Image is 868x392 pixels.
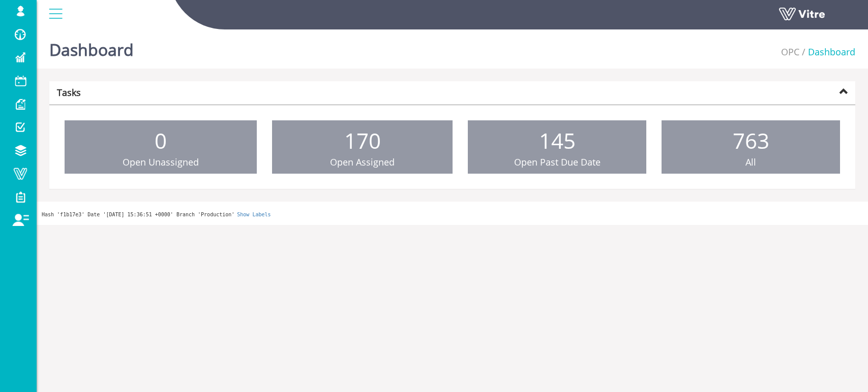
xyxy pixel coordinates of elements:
[272,120,453,174] a: 170 Open Assigned
[799,46,855,59] li: Dashboard
[155,126,167,155] span: 0
[123,156,199,168] span: Open Unassigned
[745,156,756,168] span: All
[662,120,840,174] a: 763 All
[539,126,576,155] span: 145
[781,46,799,58] a: OPC
[42,212,234,217] span: Hash 'f1b17e3' Date '[DATE] 15:36:51 +0000' Branch 'Production'
[57,86,81,99] strong: Tasks
[468,120,646,174] a: 145 Open Past Due Date
[514,156,601,168] span: Open Past Due Date
[330,156,395,168] span: Open Assigned
[237,212,271,217] a: Show Labels
[49,25,134,69] h1: Dashboard
[733,126,769,155] span: 763
[344,126,381,155] span: 170
[65,120,257,174] a: 0 Open Unassigned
